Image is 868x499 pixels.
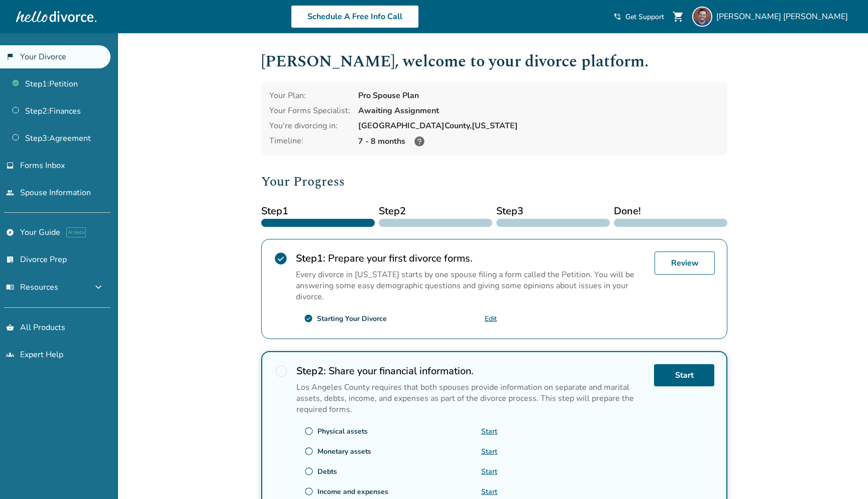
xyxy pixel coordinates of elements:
span: radio_button_unchecked [304,467,313,476]
span: [PERSON_NAME] [PERSON_NAME] [716,11,852,22]
h1: [PERSON_NAME] , welcome to your divorce platform. [261,49,727,74]
span: Step 2 [379,204,492,219]
div: You're divorcing in: [269,120,350,131]
div: Starting Your Divorce [317,314,387,323]
span: phone_in_talk [613,13,621,21]
span: shopping_basket [6,323,14,331]
a: Start [481,467,497,476]
span: explore [6,228,14,236]
span: people [6,189,14,197]
a: Start [481,487,497,496]
span: radio_button_unchecked [304,487,313,496]
span: shopping_cart [672,11,684,23]
div: 7 - 8 months [358,135,719,147]
span: radio_button_unchecked [304,427,313,436]
div: [GEOGRAPHIC_DATA] County, [US_STATE] [358,120,719,131]
h2: Share your financial information. [296,364,646,378]
div: Physical assets [317,427,368,436]
a: Schedule A Free Info Call [291,5,419,28]
p: Los Angeles County requires that both spouses provide information on separate and marital assets,... [296,382,646,415]
h2: Your Progress [261,172,727,192]
div: Your Plan: [269,90,350,101]
h2: Prepare your first divorce forms. [296,252,646,265]
span: check_circle [274,252,288,266]
div: Timeline: [269,135,350,147]
span: radio_button_unchecked [304,447,313,456]
strong: Step 1 : [296,252,325,265]
div: Awaiting Assignment [358,105,719,116]
p: Every divorce in [US_STATE] starts by one spouse filing a form called the Petition. You will be a... [296,269,646,302]
span: inbox [6,161,14,170]
div: Debts [317,467,337,476]
span: list_alt_check [6,256,14,264]
span: AI beta [66,227,86,237]
img: Jan-Felix Desroches [692,7,712,27]
div: Monetary assets [317,447,371,456]
a: Review [655,252,715,275]
span: flag_2 [6,53,14,61]
span: check_circle [304,314,313,323]
div: Your Forms Specialist: [269,105,350,116]
span: Step 1 [261,204,375,219]
span: Get Support [625,12,664,22]
a: Start [481,427,497,436]
a: phone_in_talkGet Support [613,12,664,22]
a: Start [481,447,497,456]
span: menu_book [6,283,14,291]
span: Done! [614,204,727,219]
span: Forms Inbox [20,160,65,171]
a: Start [654,364,714,386]
span: radio_button_unchecked [274,364,288,378]
span: Step 3 [496,204,610,219]
span: groups [6,351,14,359]
div: Pro Spouse Plan [358,90,719,101]
strong: Step 2 : [296,364,326,378]
div: Income and expenses [317,487,388,496]
iframe: Chat Widget [818,451,868,499]
a: Edit [485,314,497,323]
span: Resources [6,282,58,293]
span: expand_more [92,281,104,293]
